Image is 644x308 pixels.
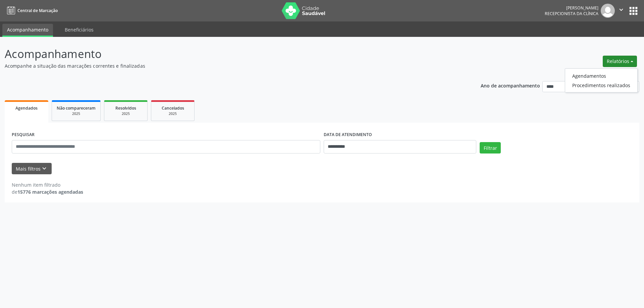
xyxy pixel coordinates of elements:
a: Procedimentos realizados [565,80,637,90]
p: Ano de acompanhamento [481,81,540,89]
button: Filtrar [480,142,501,153]
span: Cancelados [162,105,184,111]
span: Recepcionista da clínica [545,11,598,16]
button:  [615,4,628,18]
a: Acompanhamento [2,24,53,37]
p: Acompanhamento [5,46,449,62]
i:  [618,6,625,13]
button: apps [628,5,639,17]
i: keyboard_arrow_down [41,165,48,172]
a: Beneficiários [60,24,98,36]
div: [PERSON_NAME] [545,5,598,11]
img: img [601,4,615,18]
label: PESQUISAR [12,130,35,140]
div: 2025 [109,111,143,116]
span: Central de Marcação [17,8,58,13]
div: 2025 [156,111,190,116]
button: Relatórios [603,56,637,67]
div: de [12,188,83,195]
span: Não compareceram [57,105,96,111]
a: Agendamentos [565,71,637,80]
a: Central de Marcação [5,5,58,16]
button: Mais filtroskeyboard_arrow_down [12,163,52,175]
ul: Relatórios [565,68,638,93]
span: Resolvidos [115,105,136,111]
label: DATA DE ATENDIMENTO [324,130,372,140]
p: Acompanhe a situação das marcações correntes e finalizadas [5,62,449,69]
div: Nenhum item filtrado [12,181,83,188]
div: 2025 [57,111,96,116]
span: Agendados [15,105,38,111]
strong: 15776 marcações agendadas [17,189,83,195]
